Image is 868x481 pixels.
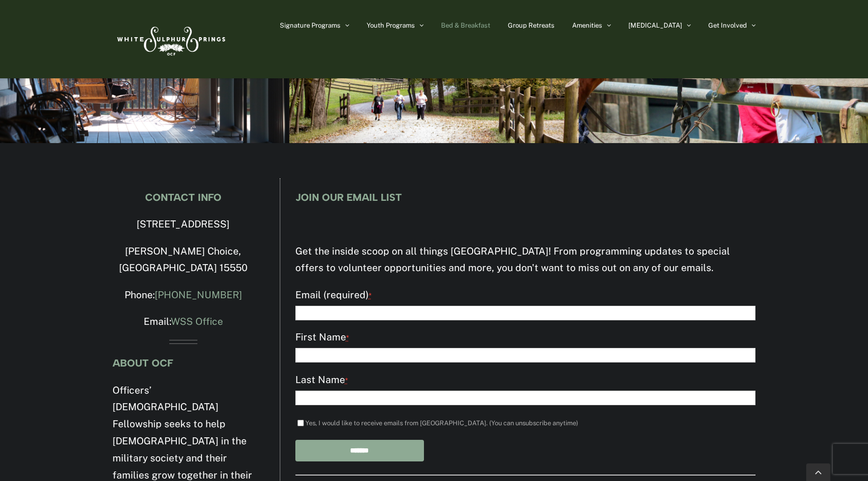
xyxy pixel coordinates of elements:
[113,357,254,369] h4: ABOUT OCF
[367,22,415,29] span: Youth Programs
[280,22,341,29] span: Signature Programs
[113,243,254,277] p: [PERSON_NAME] Choice, [GEOGRAPHIC_DATA] 15550
[171,316,223,327] a: WSS Office
[295,192,755,203] h4: JOIN OUR EMAIL LIST
[508,22,555,29] span: Group Retreats
[113,216,254,233] p: [STREET_ADDRESS]
[113,16,228,63] img: White Sulphur Springs Logo
[155,289,242,300] a: [PHONE_NUMBER]
[295,372,755,389] label: Last Name
[441,22,490,29] span: Bed & Breakfast
[572,22,602,29] span: Amenities
[113,313,254,330] p: Email:
[708,22,747,29] span: Get Involved
[346,333,349,342] abbr: required
[295,243,755,277] p: Get the inside scoop on all things [GEOGRAPHIC_DATA]! From programming updates to special offers ...
[369,291,372,300] abbr: required
[113,287,254,304] p: Phone:
[295,329,755,346] label: First Name
[113,192,254,203] h4: CONTACT INFO
[345,376,348,385] abbr: required
[295,287,755,304] label: Email (required)
[305,419,578,427] label: Yes, I would like to receive emails from [GEOGRAPHIC_DATA]. (You can unsubscribe anytime)
[628,22,682,29] span: [MEDICAL_DATA]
